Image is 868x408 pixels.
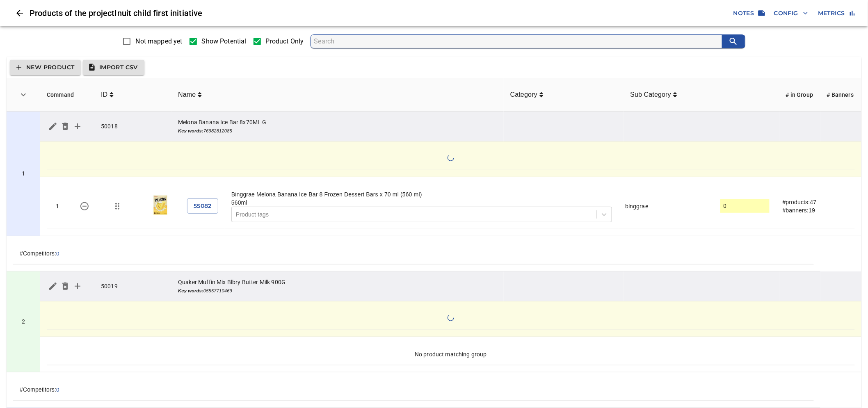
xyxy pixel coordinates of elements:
[779,78,820,112] th: # in Group
[187,198,218,214] button: 55082
[47,344,855,365] td: No product matching group
[730,6,767,21] button: Notes
[94,271,171,301] td: 50019
[771,6,811,21] button: Config
[47,184,68,229] td: 1
[194,201,212,211] span: 55082
[171,112,504,141] td: Melona Banana Ice Bar 8x70ML G
[815,6,858,21] button: Metrics
[94,112,171,141] td: 50018
[510,90,539,100] span: Category
[231,190,612,198] div: Binggrae Melona Banana Ice Bar 8 Frozen Dessert Bars x 70 ml (560 ml)
[178,90,198,100] span: Name
[178,90,202,100] span: Name
[783,198,848,206] div: #products: 47
[619,184,714,229] td: binggrae
[20,249,807,258] div: #Competitors:
[314,35,722,48] input: search
[783,206,848,214] div: #banners: 19
[171,271,504,301] td: Quaker Muffin Mix Blbry Butter Milk 900G
[101,90,114,100] span: ID
[20,385,807,394] div: #Competitors:
[630,90,678,100] span: Sub Category
[10,60,81,75] button: New Product
[56,251,59,257] button: 0
[774,8,808,18] span: Config
[178,128,232,133] i: 76982812085
[30,7,730,20] h6: Products of the project Inuit child first initiative
[722,35,745,48] button: search
[75,196,94,216] button: 55082 - Binggrae Melona Banana Ice Bar 8 Frozen Dessert Bars x 70 ml (560 ml)
[510,90,544,100] span: Category
[820,78,861,112] th: # Banners
[178,288,203,293] b: Key words:
[266,36,304,46] span: Product Only
[40,78,94,112] th: Command
[107,196,127,216] button: Move/change group for 55082
[16,62,74,73] span: New Product
[724,200,766,212] input: actual size
[630,90,674,100] span: Sub Category
[178,288,232,293] i: 05557710469
[733,8,764,18] span: Notes
[818,8,855,18] span: Metrics
[10,3,30,23] button: Close
[89,62,138,73] span: Import CSV
[7,271,40,372] td: 50019 - Quaker Muffin Mix Blbry Butter Milk 900G
[101,90,110,100] span: ID
[135,36,182,46] span: Not mapped yet
[178,128,203,133] b: Key words:
[56,387,59,393] button: 0
[202,36,247,46] span: Show Potential
[231,198,612,207] div: 560ml
[83,60,144,75] button: Import CSV
[7,112,40,236] td: 50018 - Melona Banana Ice Bar 8x70ML G
[150,195,171,215] img: melona banana ice bar 8 frozen dessert bars x 70 ml (560 ml)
